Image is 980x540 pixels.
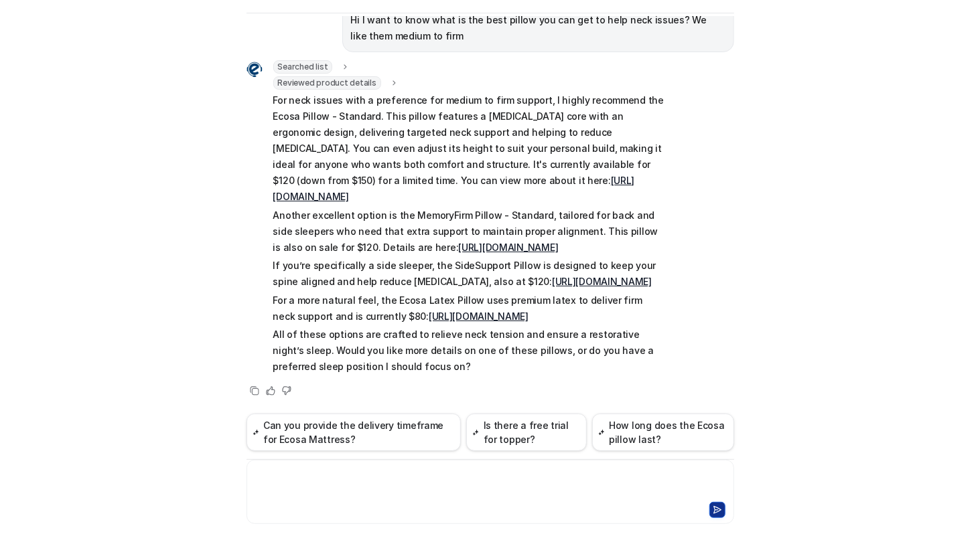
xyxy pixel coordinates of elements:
p: For a more natural feel, the Ecosa Latex Pillow uses premium latex to deliver firm neck support a... [273,292,665,325]
p: All of these options are crafted to relieve neck tension and ensure a restorative night’s sleep. ... [273,327,665,375]
button: Can you provide the delivery timeframe for Ecosa Mattress? [247,414,462,451]
p: Hi I want to know what is the best pillow you can get to help neck issues? We like them medium to... [351,12,725,44]
a: [URL][DOMAIN_NAME] [552,276,652,287]
p: Another excellent option is the MemoryFirm Pillow - Standard, tailored for back and side sleepers... [273,207,665,256]
p: If you’re specifically a side sleeper, the SideSupport Pillow is designed to keep your spine alig... [273,258,665,290]
img: Widget [247,62,263,78]
button: Is there a free trial for topper? [466,414,586,451]
a: [URL][DOMAIN_NAME] [458,242,558,253]
span: Reviewed product details [273,76,381,90]
a: [URL][DOMAIN_NAME] [429,310,529,322]
span: Searched list [273,60,333,74]
button: How long does the Ecosa pillow last? [592,414,734,451]
p: For neck issues with a preference for medium to firm support, I highly recommend the Ecosa Pillow... [273,92,665,205]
